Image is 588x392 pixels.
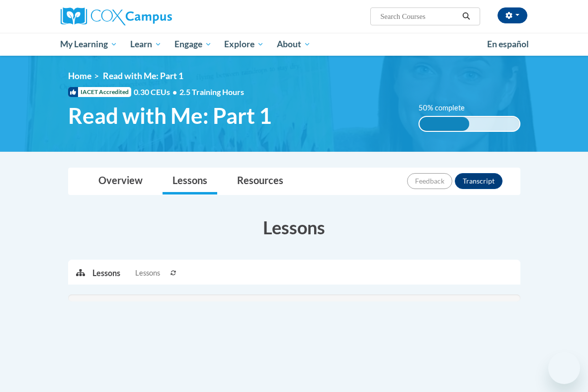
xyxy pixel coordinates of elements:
[61,7,206,25] a: Cox Campus
[124,33,168,56] a: Learn
[270,33,317,56] a: About
[134,87,179,98] span: 0.30 CEUs
[277,38,311,50] span: About
[218,33,270,56] a: Explore
[455,173,503,189] button: Transcript
[419,102,476,113] label: 50% complete
[481,34,535,55] a: En español
[60,38,117,50] span: My Learning
[130,38,162,50] span: Learn
[498,7,527,23] button: Account Settings
[487,39,529,49] span: En español
[168,33,218,56] a: Engage
[61,7,172,25] img: Cox Campus
[172,87,177,97] span: •
[163,168,217,195] a: Lessons
[459,10,474,22] button: Search
[227,168,293,195] a: Resources
[174,38,212,50] span: Engage
[68,215,520,240] h3: Lessons
[54,33,124,56] a: My Learning
[68,102,272,129] span: Read with Me: Part 1
[407,173,452,189] button: Feedback
[53,33,535,56] div: Main menu
[379,10,459,22] input: Search Courses
[548,352,580,384] iframe: Button to launch messaging window
[103,71,183,81] span: Read with Me: Part 1
[135,268,160,279] span: Lessons
[224,38,264,50] span: Explore
[68,87,131,97] span: IACET Accredited
[88,168,153,195] a: Overview
[179,87,244,97] span: 2.5 Training Hours
[420,117,470,131] div: 50% complete
[92,268,120,279] p: Lessons
[68,71,91,81] a: Home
